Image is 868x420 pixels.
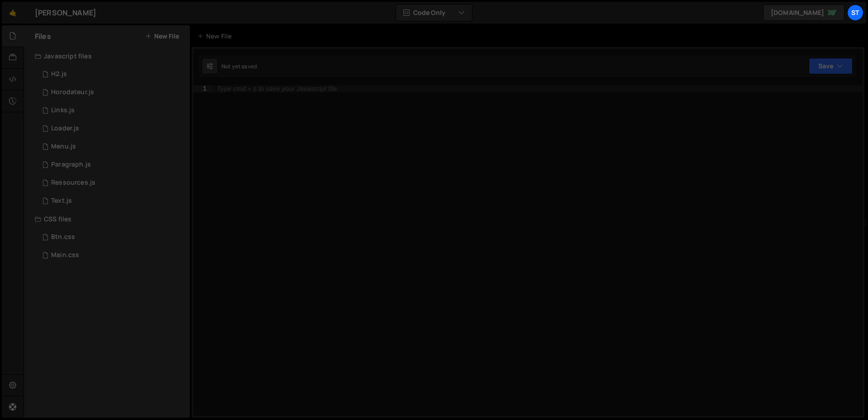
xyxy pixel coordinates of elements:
button: Code Only [396,5,472,21]
div: Menu.js [51,143,76,151]
div: Text.js [51,197,72,205]
div: Main.css [51,251,79,259]
div: Horodateur.js [51,88,94,96]
div: Loader.js [51,124,79,133]
div: 15898/42478.js [35,119,190,138]
div: Not yet saved [222,62,257,70]
div: 15898/42446.js [35,138,190,156]
div: 1 [193,85,212,92]
div: Paragraph.js [51,161,91,169]
div: 15898/42416.css [35,246,190,264]
a: St [847,5,863,21]
div: CSS files [24,210,190,228]
div: 15898/42425.css [35,228,190,246]
div: [PERSON_NAME] [35,7,96,18]
div: 15898/45849.js [35,83,190,101]
div: Btn.css [51,233,75,241]
div: 15898/44119.js [35,174,190,192]
div: Ressources.js [51,179,95,187]
div: Links.js [51,106,75,115]
div: Type cmd + s to save your Javascript file. [217,86,339,92]
div: 15898/42449.js [35,65,190,83]
h2: Files [35,31,51,41]
div: H2.js [51,70,67,78]
a: 🤙 [2,2,24,24]
div: Javascript files [24,47,190,65]
div: New File [197,32,235,41]
div: 15898/42448.js [35,101,190,119]
button: New File [145,33,179,40]
div: 15898/42450.js [35,156,190,174]
a: [DOMAIN_NAME] [763,5,844,21]
button: Save [809,58,853,74]
div: 15898/42409.js [35,192,190,210]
